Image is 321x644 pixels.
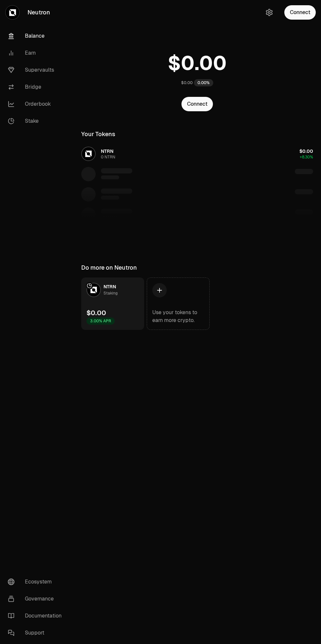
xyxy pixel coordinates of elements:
div: $0.00 [181,80,193,85]
img: NTRN Logo [87,283,100,296]
a: Documentation [3,607,71,624]
a: Use your tokens to earn more crypto. [147,277,210,330]
a: Stake [3,113,71,130]
div: 3.00% APR [86,317,115,325]
div: Do more on Neutron [81,263,137,272]
button: Connect [181,97,213,111]
div: 0.00% [194,79,213,86]
div: $0.00 [86,308,106,317]
div: Staking [104,290,118,296]
a: Support [3,624,71,641]
a: Earn [3,45,71,62]
span: NTRN [104,284,116,290]
a: NTRN LogoNTRNStaking$0.003.00% APR [81,277,144,330]
a: Orderbook [3,96,71,113]
a: Supervaults [3,62,71,79]
a: Balance [3,27,71,45]
button: Connect [284,5,316,20]
a: Ecosystem [3,573,71,590]
div: Use your tokens to earn more crypto. [152,309,204,324]
div: Your Tokens [81,130,115,139]
a: Bridge [3,79,71,96]
a: Governance [3,590,71,607]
